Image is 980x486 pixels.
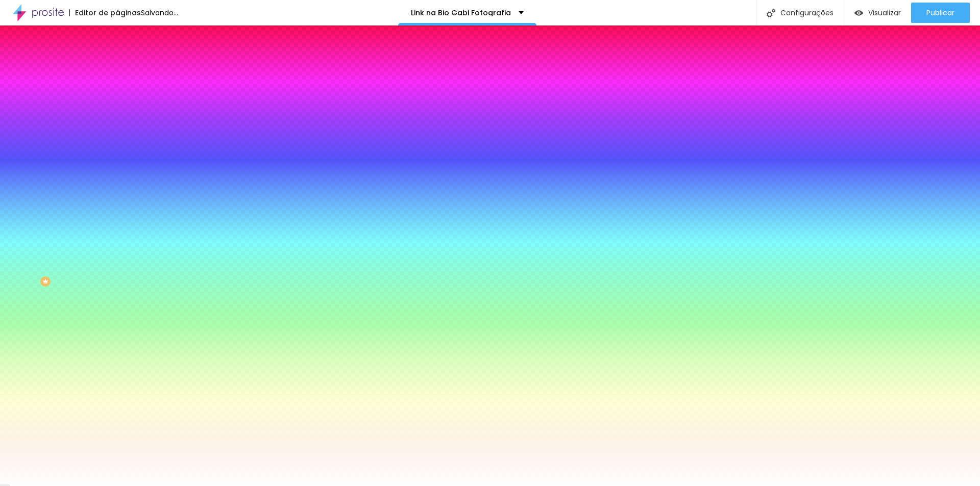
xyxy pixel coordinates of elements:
font: Configurações [780,8,834,18]
font: Link na Bio Gabi Fotografia [411,8,511,18]
button: Visualizar [844,3,911,23]
button: Publicar [911,3,970,23]
div: Salvando... [141,9,178,16]
font: Editor de páginas [75,8,141,18]
font: Publicar [926,8,954,18]
img: Ícone [767,9,775,17]
font: Visualizar [868,8,901,18]
img: view-1.svg [854,9,863,17]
